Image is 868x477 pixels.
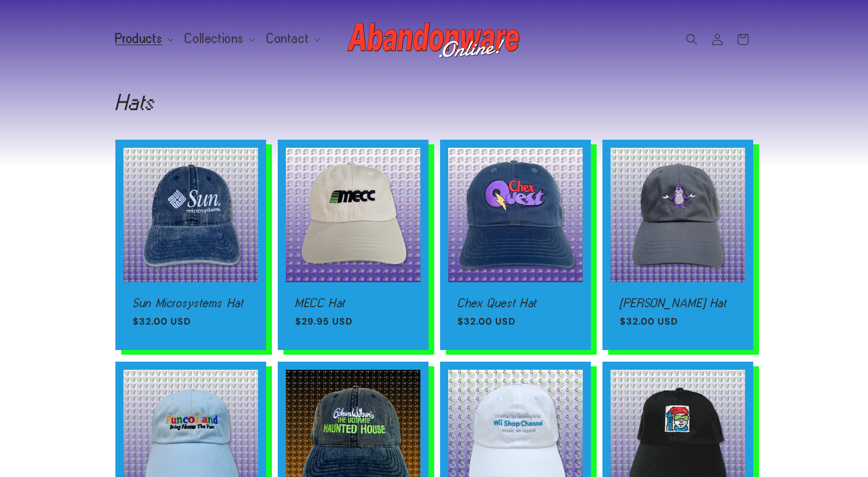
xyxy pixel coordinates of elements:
summary: Contact [260,27,325,51]
span: Collections [185,34,244,44]
a: Abandonware [343,12,525,67]
a: MECC Hat [295,298,411,308]
summary: Products [108,27,179,51]
a: Sun Microsystems Hat [133,298,249,308]
span: Products [115,34,163,44]
summary: Collections [178,27,260,51]
summary: Search [679,27,704,52]
span: Contact [267,34,309,44]
a: [PERSON_NAME] Hat [620,298,736,308]
a: Chex Quest Hat [457,298,573,308]
img: Abandonware [347,16,521,63]
h1: Hats [115,93,753,111]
